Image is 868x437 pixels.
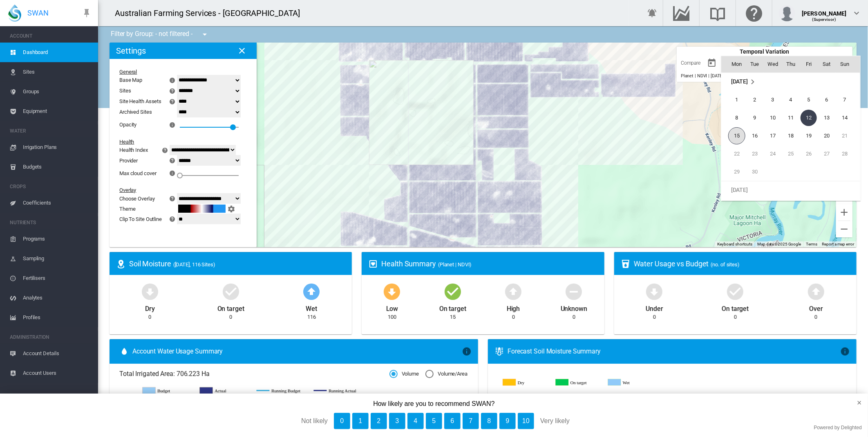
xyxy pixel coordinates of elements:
span: 17 [765,128,781,144]
md-calendar: Calendar [721,56,860,200]
tr: Week 2 [721,109,860,127]
td: Tuesday September 9 2025 [746,109,764,127]
span: 7 [837,92,853,108]
span: 8 [729,110,745,126]
td: Sunday September 7 2025 [836,91,860,109]
td: Tuesday September 16 2025 [746,127,764,145]
td: Wednesday September 10 2025 [764,109,782,127]
span: [DATE] [731,187,748,193]
span: 1 [729,92,745,108]
span: 20 [819,128,835,144]
tr: Week 1 [721,91,860,109]
th: Wed [764,56,782,72]
tr: Week undefined [721,72,860,91]
td: Thursday September 4 2025 [782,91,800,109]
td: Monday September 8 2025 [721,109,746,127]
td: Tuesday September 30 2025 [746,163,764,181]
td: Wednesday September 17 2025 [764,127,782,145]
div: Not likely [226,413,328,429]
th: Fri [800,56,818,72]
th: Sun [836,56,860,72]
td: Saturday September 13 2025 [818,109,836,127]
span: 19 [801,128,817,144]
td: Wednesday September 24 2025 [764,145,782,163]
td: Saturday September 6 2025 [818,91,836,109]
button: 9 [499,413,516,429]
td: September 2025 [721,72,860,91]
span: 12 [801,110,817,126]
td: Monday September 1 2025 [721,91,746,109]
button: 0, Not likely [334,413,350,429]
span: 6 [819,92,835,108]
span: 4 [783,92,799,108]
tr: Week 3 [721,127,860,145]
div: Very likely [540,413,642,429]
span: 5 [801,92,817,108]
button: 1 [352,413,369,429]
button: 4 [407,413,424,429]
button: 6 [444,413,461,429]
td: Tuesday September 2 2025 [746,91,764,109]
td: Monday September 15 2025 [721,127,746,145]
button: 5 [426,413,442,429]
td: Sunday September 14 2025 [836,109,860,127]
th: Sat [818,56,836,72]
span: [DATE] [731,78,748,85]
td: Friday September 5 2025 [800,91,818,109]
button: 7 [463,413,479,429]
td: Saturday September 20 2025 [818,127,836,145]
span: 16 [747,128,763,144]
td: Monday September 22 2025 [721,145,746,163]
td: Thursday September 11 2025 [782,109,800,127]
span: 2 [747,92,763,108]
tr: Week 4 [721,145,860,163]
span: 3 [765,92,781,108]
span: 13 [819,110,835,126]
span: 9 [747,110,763,126]
span: 10 [765,110,781,126]
td: Friday September 26 2025 [800,145,818,163]
td: Friday September 12 2025 [800,109,818,127]
button: close survey [844,394,868,412]
th: Mon [721,56,746,72]
span: 15 [728,127,745,144]
button: 8 [481,413,497,429]
td: Wednesday September 3 2025 [764,91,782,109]
button: 2 [371,413,387,429]
tr: Week undefined [721,181,860,199]
td: Sunday September 28 2025 [836,145,860,163]
td: Friday September 19 2025 [800,127,818,145]
span: 18 [783,128,799,144]
td: Sunday September 21 2025 [836,127,860,145]
td: Monday September 29 2025 [721,163,746,181]
button: 10, Very likely [518,413,534,429]
td: Tuesday September 23 2025 [746,145,764,163]
span: 11 [783,110,799,126]
td: Thursday September 18 2025 [782,127,800,145]
td: Thursday September 25 2025 [782,145,800,163]
th: Thu [782,56,800,72]
td: Saturday September 27 2025 [818,145,836,163]
tr: Week 5 [721,163,860,181]
th: Tue [746,56,764,72]
button: 3 [389,413,405,429]
span: 14 [837,110,853,126]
